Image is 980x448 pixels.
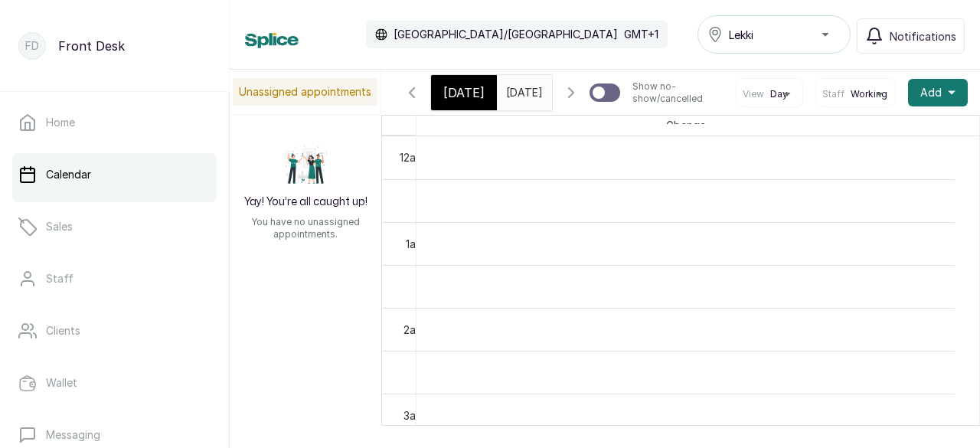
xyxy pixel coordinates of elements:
a: Clients [12,309,217,352]
div: 1am [403,236,427,252]
p: Messaging [46,427,100,443]
button: ViewDay [743,88,796,100]
span: [DATE] [443,83,485,102]
h2: Yay! You’re all caught up! [244,195,367,210]
div: 12am [397,149,427,165]
p: Home [46,115,75,130]
p: Sales [46,219,73,234]
span: Lekki [729,27,753,43]
a: Calendar [12,153,217,196]
a: Wallet [12,361,217,404]
div: 3am [400,407,427,423]
a: Home [12,101,217,144]
a: Sales [12,205,217,248]
p: You have no unassigned appointments. [239,216,372,240]
a: Staff [12,257,217,300]
button: Notifications [857,18,965,54]
p: Staff [46,271,73,286]
button: Add [908,79,968,106]
p: Show no-show/cancelled [632,80,724,105]
p: Calendar [46,167,91,182]
p: Unassigned appointments [233,78,377,106]
p: GMT+1 [624,27,658,42]
p: FD [25,38,39,54]
span: Add [920,85,942,100]
span: Notifications [890,28,956,44]
span: Staff [822,88,844,100]
button: Lekki [697,15,851,54]
div: 2am [400,322,427,338]
p: Wallet [46,375,77,391]
div: [DATE] [431,75,497,110]
p: Front Desk [58,37,125,55]
p: Clients [46,323,80,338]
button: StaffWorking [822,88,889,100]
span: View [743,88,764,100]
p: [GEOGRAPHIC_DATA]/[GEOGRAPHIC_DATA] [394,27,618,42]
span: Day [770,88,788,100]
span: Gbenga [663,116,709,135]
span: Working [851,88,887,100]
